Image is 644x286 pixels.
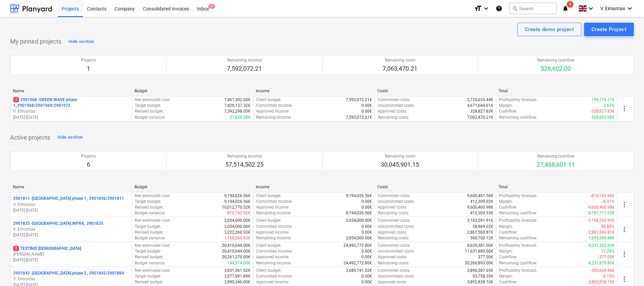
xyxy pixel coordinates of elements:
[499,210,537,216] p: Remaining cashflow :
[222,205,250,210] p: 10,012,770.52€
[135,254,164,260] p: Revised budget :
[256,235,291,241] p: Remaining income :
[626,4,634,13] i: keyboard_arrow_down
[603,103,615,109] p: 2.63%
[361,224,372,230] p: 0.00€
[135,235,165,241] p: Budget variance :
[256,230,289,235] p: Approved income :
[13,97,129,120] div: 32901968 -GREEN WAVE phase 1_2901968/2901969/2901972V. Eimontas[DATE]-[DATE]
[10,134,50,142] p: Active projects
[227,57,262,63] p: Remaining income
[467,205,493,210] p: 9,600,460.98€
[13,97,19,102] span: 3
[56,132,84,143] button: Hide section
[378,230,407,235] p: Approved costs :
[256,268,282,273] p: Client budget :
[256,109,289,114] p: Approved income :
[378,268,410,273] p: Committed costs :
[224,218,250,223] p: 2,054,000.00€
[499,109,517,114] p: Cashflow :
[591,25,626,34] div: Create Project
[13,246,19,251] span: 2
[135,103,161,109] p: Target budget :
[361,230,372,235] p: 0.00€
[378,273,415,279] p: Uncommitted costs :
[496,4,502,13] i: Knowledge base
[224,109,250,114] p: 7,392,298.05€
[499,205,517,210] p: Cashflow :
[499,199,513,205] p: Margin :
[378,97,410,103] p: Committed costs :
[81,57,96,63] p: Projects
[467,103,493,109] p: 4,671,644.61€
[465,260,493,266] p: 20,260,893.00€
[378,260,409,266] p: Remaining costs :
[135,260,165,266] p: Budget variance :
[361,109,372,114] p: 0.00€
[81,65,96,73] p: 1
[381,153,419,159] p: Remaining costs
[135,218,170,223] p: Net estimated cost :
[378,218,410,223] p: Committed costs :
[256,103,292,109] p: Committed income :
[224,224,250,230] p: 2,054,000.00€
[13,202,129,208] p: V. Eimontas
[13,270,124,276] p: 2901842 - [GEOGRAPHIC_DATA] phase 2_ 2901842/2901884
[346,115,372,120] p: 7,592,072.21€
[467,230,493,235] p: 2,861,560.81€
[610,254,644,286] iframe: Chat Widget
[223,235,250,241] p: -1,168,260.93€
[473,273,493,279] p: 93,758.35€
[135,268,170,273] p: Net estimated cost :
[499,235,537,241] p: Remaining cashflow :
[256,254,289,260] p: Approved income :
[601,248,615,254] p: 17.28%
[600,224,615,230] p: -56.88%
[361,205,372,210] p: 0.00€
[382,57,417,63] p: Remaining costs
[256,115,291,120] p: Remaining income :
[224,273,250,279] p: 3,577,991.89€
[225,161,264,169] p: 57,514,502.25
[378,115,409,120] p: Remaining costs :
[134,185,251,189] div: Budget
[600,6,625,11] span: V. Eimontas
[13,208,129,213] p: [DATE] - [DATE]
[499,103,513,109] p: Margin :
[467,218,493,223] p: 3,163,291.91€
[346,97,372,103] p: 7,592,072.21€
[467,115,493,120] p: 7,063,470.21€
[224,193,250,199] p: 9,194,026.56€
[13,196,129,213] div: 2901811 -[GEOGRAPHIC_DATA] phase 1_ 2901836/2901811V. Eimontas[DATE]-[DATE]
[230,115,250,120] p: 27,839.28€
[499,273,513,279] p: Margin :
[587,4,595,13] i: keyboard_arrow_down
[227,65,262,73] p: 7,592,072.21
[135,193,170,199] p: Net estimated cost :
[208,4,215,9] span: 1
[587,205,615,210] p: -9,600,460.98€
[256,205,289,210] p: Approved income :
[602,199,615,205] p: -8.91%
[620,250,628,258] span: more_vert
[470,210,493,216] p: 412,309.53€
[525,25,574,34] div: Create demo project
[499,279,517,285] p: Cashflow :
[346,235,372,241] p: 2,054,000.00€
[602,273,615,279] p: -8.15%
[346,268,372,273] p: 3,689,741.52€
[584,23,634,36] button: Create Project
[587,279,615,285] p: -3,892,838.10€
[135,205,164,210] p: Revised budget :
[256,218,282,223] p: Client budget :
[378,224,415,230] p: Uncommitted costs :
[135,243,170,248] p: Net estimated cost :
[590,268,615,273] p: -300,604.48€
[256,260,291,266] p: Remaining income :
[537,57,575,63] p: Remaining cashflow
[467,268,493,273] p: 3,896,587.65€
[378,235,409,241] p: Remaining costs :
[467,193,493,199] p: 9,600,461.50€
[465,248,493,254] p: 11,631,889.00€
[512,6,518,11] span: search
